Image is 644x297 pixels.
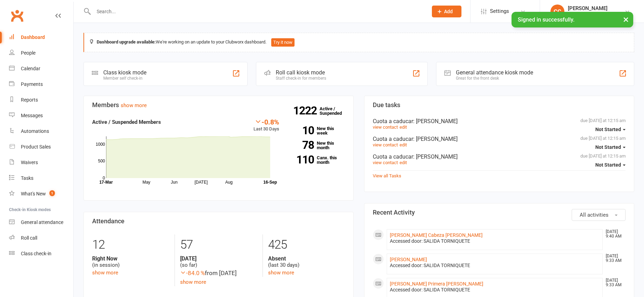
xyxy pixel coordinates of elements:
[413,136,458,142] span: : [PERSON_NAME]
[550,5,564,18] div: CC
[21,251,51,256] div: Class check-in
[373,142,398,147] a: view contact
[400,125,407,130] a: edit
[9,123,73,139] a: Automations
[9,61,73,77] a: Calendar
[21,160,38,165] div: Waivers
[92,218,345,225] h3: Attendance
[271,38,295,47] button: Try it now
[9,170,73,186] a: Tasks
[92,102,345,109] h3: Members
[390,257,427,262] a: [PERSON_NAME]
[9,246,73,262] a: Class kiosk mode
[595,127,621,132] span: Not Started
[290,125,314,136] strong: 10
[21,113,43,118] div: Messages
[320,101,350,121] a: 1222Active / Suspended
[602,278,625,287] time: [DATE] 9:33 AM
[180,279,206,285] a: show more
[595,141,626,153] button: Not Started
[253,118,279,126] div: -0.8%
[568,11,619,18] div: Fivo Gimnasio 24 horas
[373,136,626,142] div: Cuota a caducar
[21,175,33,181] div: Tasks
[253,118,279,133] div: Last 30 Days
[602,230,625,239] time: [DATE] 9:40 AM
[9,45,73,61] a: People
[595,123,626,136] button: Not Started
[8,7,26,24] a: Clubworx
[572,209,626,221] button: All activities
[9,230,73,246] a: Roll call
[595,144,621,150] span: Not Started
[518,16,574,23] span: Signed in successfully.
[21,191,46,196] div: What's New
[413,118,458,125] span: : [PERSON_NAME]
[602,254,625,263] time: [DATE] 9:33 AM
[92,270,118,276] a: show more
[91,7,423,16] input: Search...
[390,238,599,244] div: Accessed door: SALIDA TORNIQUETE
[9,92,73,108] a: Reports
[97,39,156,45] strong: Dashboard upgrade available:
[268,255,345,268] div: (last 30 days)
[580,212,609,218] span: All activities
[49,190,55,196] span: 1
[456,69,533,76] div: General attendance kiosk mode
[444,9,453,14] span: Add
[276,69,326,76] div: Roll call kiosk mode
[21,81,43,87] div: Payments
[9,215,73,230] a: General attendance kiosk mode
[373,118,626,125] div: Cuota a caducar
[92,255,169,262] strong: Right Now
[9,139,73,155] a: Product Sales
[21,34,45,40] div: Dashboard
[92,255,169,268] div: (in session)
[21,128,49,134] div: Automations
[268,270,294,276] a: show more
[21,66,40,71] div: Calendar
[9,186,73,202] a: What's New1
[490,3,509,19] span: Settings
[180,255,257,262] strong: [DATE]
[92,234,169,255] div: 12
[21,50,35,56] div: People
[400,160,407,165] a: edit
[400,142,407,147] a: edit
[373,173,401,178] a: View all Tasks
[121,102,147,109] a: show more
[290,140,314,150] strong: 78
[595,159,626,171] button: Not Started
[373,125,398,130] a: view contact
[293,105,320,116] strong: 1222
[620,12,632,27] button: ×
[276,76,326,81] div: Staff check-in for members
[373,102,626,109] h3: Due tasks
[9,155,73,170] a: Waivers
[21,144,51,150] div: Product Sales
[9,30,73,45] a: Dashboard
[432,6,461,17] button: Add
[180,268,257,278] div: from [DATE]
[9,77,73,92] a: Payments
[268,255,345,262] strong: Absent
[568,5,619,11] div: [PERSON_NAME]
[9,108,73,123] a: Messages
[21,219,63,225] div: General attendance
[290,155,345,164] a: 110Canx. this month
[103,69,146,76] div: Class kiosk mode
[290,141,345,150] a: 78New this month
[21,235,37,241] div: Roll call
[180,234,257,255] div: 57
[413,153,458,160] span: : [PERSON_NAME]
[390,281,483,287] a: [PERSON_NAME] Primera [PERSON_NAME]
[290,154,314,165] strong: 110
[390,232,483,238] a: [PERSON_NAME] Cabeza [PERSON_NAME]
[373,160,398,165] a: view contact
[595,162,621,168] span: Not Started
[21,97,38,103] div: Reports
[103,76,146,81] div: Member self check-in
[268,234,345,255] div: 425
[456,76,533,81] div: Great for the front desk
[180,255,257,268] div: (so far)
